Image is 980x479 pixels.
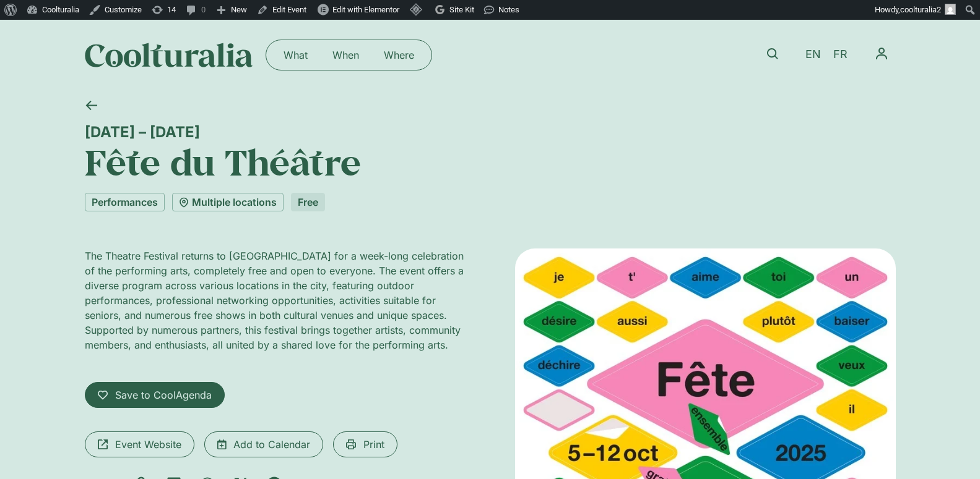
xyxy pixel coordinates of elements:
[332,5,399,14] span: Edit with Elementor
[320,45,371,65] a: When
[363,437,384,452] span: Print
[271,45,427,65] nav: Menu
[85,431,194,457] a: Event Website
[291,193,325,211] div: Free
[371,45,427,65] a: Where
[805,48,821,61] span: EN
[799,46,827,64] a: EN
[449,5,474,14] span: Site Kit
[85,193,165,211] a: Performances
[85,382,225,408] a: Save to CoolAgenda
[204,431,323,457] a: Add to Calendar
[115,388,212,402] span: Save to CoolAgenda
[867,40,896,68] nav: Menu
[333,431,397,457] a: Print
[271,45,320,65] a: What
[867,40,896,68] button: Menu Toggle
[900,5,941,14] span: coolturalia2
[85,123,896,141] div: [DATE] – [DATE]
[85,141,896,183] h1: Fête du Théâtre
[85,248,466,352] p: The Theatre Festival returns to [GEOGRAPHIC_DATA] for a week-long celebration of the performing a...
[833,48,848,61] span: FR
[827,46,854,64] a: FR
[115,437,181,452] span: Event Website
[233,437,310,452] span: Add to Calendar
